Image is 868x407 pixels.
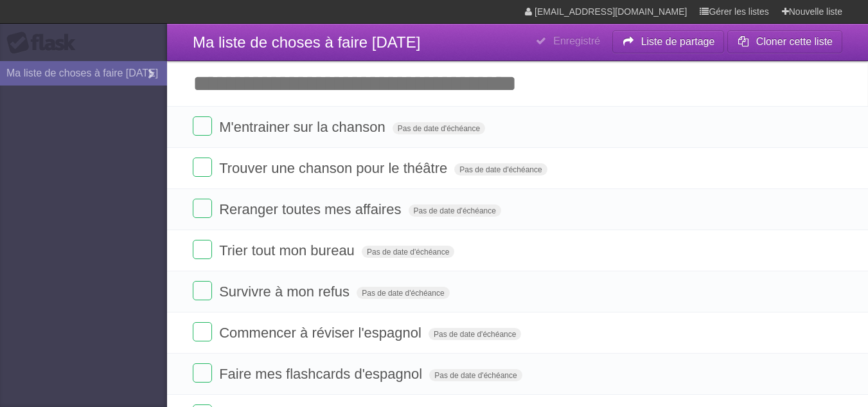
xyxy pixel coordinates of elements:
font: Ma liste de choses à faire [DATE] [193,33,420,51]
font: Faire mes flashcards d'espagnol [219,366,422,382]
font: [EMAIL_ADDRESS][DOMAIN_NAME] [535,6,687,17]
font: Survivre à mon refus [219,284,350,300]
label: Fait [193,116,212,136]
font: Liste de partage [641,36,715,47]
font: Pas de date d'échéance [459,165,542,174]
font: Enregistré [553,35,600,46]
font: Pas de date d'échéance [398,124,480,133]
label: Fait [193,158,212,177]
font: Trouver une chanson pour le théâtre [219,160,447,176]
font: Pas de date d'échéance [367,248,449,257]
label: Fait [193,322,212,341]
label: Fait [193,240,212,259]
font: Nouvelle liste [789,6,842,17]
button: Cloner cette liste [727,30,842,53]
font: M'entrainer sur la chanson [219,119,385,135]
font: Reranger toutes mes affaires [219,201,401,217]
button: Liste de partage [612,30,724,53]
label: Fait [193,199,212,218]
font: Pas de date d'échéance [414,206,496,215]
font: Trier tout mon bureau [219,242,355,258]
font: Pas de date d'échéance [434,371,517,380]
font: Commencer à réviser l'espagnol [219,325,421,341]
font: Pas de date d'échéance [362,289,444,298]
font: Pas de date d'échéance [434,330,516,339]
label: Fait [193,363,212,383]
font: Ma liste de choses à faire [DATE] [6,68,158,78]
font: Gérer les listes [709,6,768,17]
font: Cloner cette liste [756,36,833,47]
label: Fait [193,281,212,300]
